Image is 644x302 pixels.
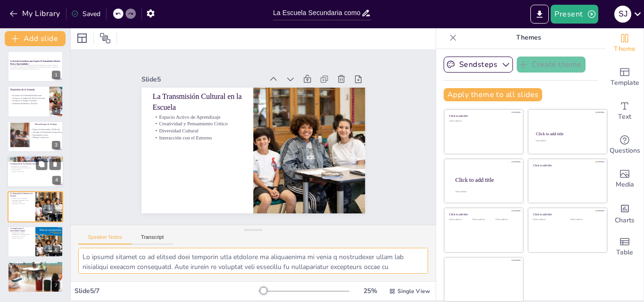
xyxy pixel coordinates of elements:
[10,199,33,201] p: Creatividad y Pensamiento Crítico
[611,78,639,88] span: Template
[52,246,60,254] div: 6
[32,122,60,126] p: Metodología de Trabajo
[455,176,516,183] div: Click to add title
[606,128,644,162] div: Get real-time input from your audience
[10,169,61,171] p: Diálogo Continuo
[71,9,100,18] div: Saved
[8,261,63,292] div: 7
[10,192,33,197] p: La Transmisión Cultural en la Escuela
[52,281,60,290] div: 7
[10,60,60,65] strong: La Escuela Secundaria como Espacio de Transmisión Cultural: Retos y Oportunidades
[533,219,563,221] div: Click to add text
[533,163,601,167] div: Click to add title
[10,262,60,265] p: Cierre de la Jornada
[10,99,47,102] p: Fortalecer el Trabajo Articulado
[10,235,33,237] p: Integración en el Currículo
[10,264,60,266] p: Agradecimiento por la Participación
[606,230,644,264] div: Add a table
[10,227,33,232] p: Consignas para el Intercambio Grupal
[10,203,33,204] p: Interacción con el Entorno
[50,159,61,170] button: Delete Slide
[78,234,132,245] button: Speaker Notes
[10,165,61,167] p: Relevancia de la Actualización
[78,248,428,274] textarea: La escuela debe convertirse en un espacio activo donde los estudiantes puedan aprender de manera ...
[10,268,60,270] p: Compromiso Futuro
[495,219,517,221] div: Click to add text
[610,146,640,156] span: Questions
[30,133,62,136] p: Participación Activa
[5,31,66,46] button: Add slide
[7,6,64,21] button: My Library
[52,106,60,114] div: 2
[10,201,33,203] p: Diversidad Cultural
[536,131,599,136] div: Click to add title
[30,131,62,134] p: Abordaje de Problemáticas Específicas
[517,57,586,73] button: Create theme
[397,287,430,295] span: Single View
[570,219,600,221] div: Click to add text
[74,286,259,295] div: Slide 5 / 7
[8,86,63,117] div: https://cdn.sendsteps.com/images/logo/sendsteps_logo_white.pnghttps://cdn.sendsteps.com/images/lo...
[152,121,242,128] p: Creatividad y Pensamiento Crítico
[10,232,33,234] p: Preguntas para el Diálogo
[8,226,63,257] div: https://cdn.sendsteps.com/images/logo/sendsteps_logo_white.pnghttps://cdn.sendsteps.com/images/lo...
[10,269,60,271] p: Colaboración Continua
[141,75,264,84] div: Slide 5
[10,102,47,105] p: Identificar Problemas y Desafíos
[551,5,598,24] button: Present
[273,6,361,20] input: Insert title
[606,60,644,94] div: Add ready made slides
[449,213,517,216] div: Click to add title
[606,196,644,230] div: Add charts and graphs
[10,171,61,173] p: Conexión con la Cultura
[614,5,631,24] button: S J
[10,266,60,268] p: Reflexión sobre la Importancia de la Educación
[616,180,634,190] span: Media
[449,114,517,118] div: Click to add title
[8,121,63,152] div: https://cdn.sendsteps.com/images/logo/sendsteps_logo_white.pnghttps://cdn.sendsteps.com/images/lo...
[530,5,549,24] button: Export to PowerPoint
[8,51,63,82] div: https://cdn.sendsteps.com/images/logo/sendsteps_logo_white.pnghttps://cdn.sendsteps.com/images/lo...
[30,136,62,139] p: Diálogo Constructivo
[614,44,636,54] span: Theme
[10,97,47,99] p: Promover el Análisis del Rol de la Escuela
[10,234,33,236] p: Identificación de Temas Relevantes
[152,134,242,141] p: Interacción con el Entorno
[52,141,60,149] div: 3
[30,128,62,131] p: Espacio de Intercambio y Reflexión
[359,286,381,295] div: 25 %
[152,127,242,134] p: Diversidad Cultural
[606,94,644,128] div: Add text boxes
[10,167,61,169] p: Diversidad de Trayectorias Educativas
[132,234,173,245] button: Transcript
[10,94,47,97] p: Propósito de la Identidad Institucional
[606,26,644,60] div: Change the overall theme
[606,162,644,196] div: Add images, graphics, shapes or video
[455,191,515,193] div: Click to add body
[99,33,111,44] span: Position
[52,176,61,185] div: 4
[152,91,242,112] p: La Transmisión Cultural en la Escuela
[10,237,33,239] p: Enfoque Colaborativo
[472,219,494,221] div: Click to add text
[614,6,631,23] div: S J
[444,57,513,73] button: Sendsteps
[10,65,60,70] p: Esta presentación abordará la importancia de la escuela secundaria como un espacio cultural, los ...
[10,88,47,91] p: Propósitos de la Jornada
[444,88,542,101] button: Apply theme to all slides
[10,197,33,199] p: Espacio Activo de Aprendizaje
[616,247,633,258] span: Table
[8,191,63,222] div: https://cdn.sendsteps.com/images/logo/sendsteps_logo_white.pnghttps://cdn.sendsteps.com/images/lo...
[52,211,60,220] div: 5
[449,120,517,122] div: Click to add text
[36,159,47,170] button: Duplicate Slide
[449,219,471,221] div: Click to add text
[52,71,60,79] div: 1
[536,140,598,142] div: Click to add text
[7,155,64,188] div: https://cdn.sendsteps.com/images/logo/sendsteps_logo_white.pnghttps://cdn.sendsteps.com/images/lo...
[10,163,61,165] p: Actualización de los Diseños Curriculares
[74,31,90,46] div: Layout
[618,112,631,122] span: Text
[461,26,596,49] p: Themes
[533,213,601,216] div: Click to add title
